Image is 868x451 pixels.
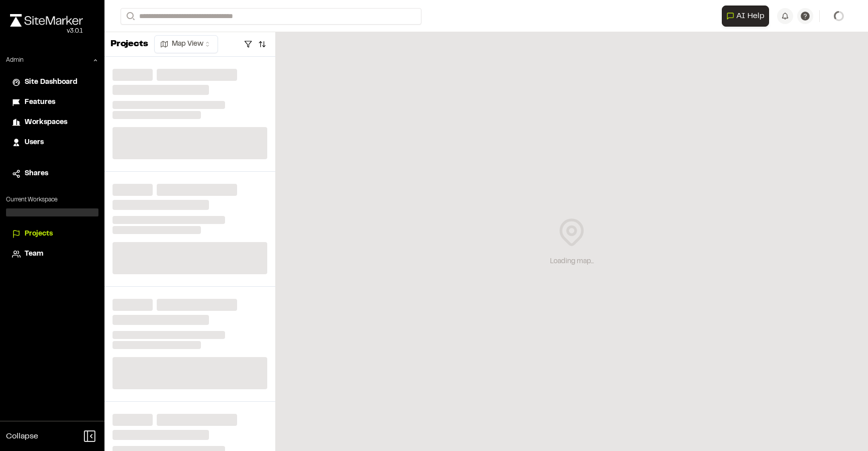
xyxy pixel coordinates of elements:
[12,117,92,128] a: Workspaces
[12,229,92,240] a: Projects
[25,97,55,108] span: Features
[6,195,98,204] p: Current Workspace
[121,8,139,25] button: Search
[111,38,148,51] p: Projects
[6,430,38,442] span: Collapse
[25,137,44,148] span: Users
[550,256,594,267] div: Loading map...
[10,27,83,36] div: Oh geez...please don't...
[12,97,92,108] a: Features
[25,117,67,128] span: Workspaces
[6,56,24,65] p: Admin
[722,6,769,27] button: Open AI Assistant
[736,10,765,22] span: AI Help
[12,77,92,88] a: Site Dashboard
[12,249,92,260] a: Team
[12,168,92,179] a: Shares
[722,6,773,27] div: Open AI Assistant
[10,14,83,27] img: rebrand.png
[25,229,53,240] span: Projects
[25,249,43,260] span: Team
[25,168,48,179] span: Shares
[12,137,92,148] a: Users
[25,77,77,88] span: Site Dashboard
